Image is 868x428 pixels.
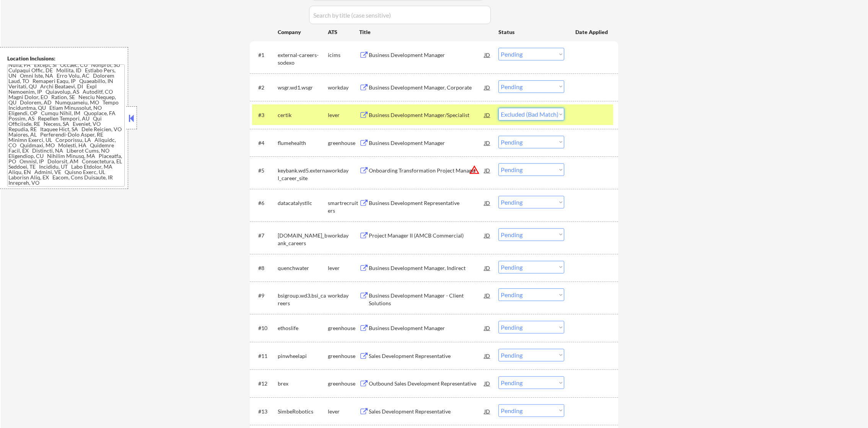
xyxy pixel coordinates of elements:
[328,264,359,272] div: lever
[484,404,491,418] div: JD
[309,6,491,24] input: Search by title (case sensitive)
[328,408,359,415] div: lever
[369,139,484,147] div: Business Development Manager
[278,232,328,247] div: [DOMAIN_NAME]_bank_careers
[258,408,272,415] div: #13
[278,292,328,307] div: bsigroup.wd3.bsi_careers
[484,163,491,177] div: JD
[369,111,484,119] div: Business Development Manager/Specialist
[328,199,359,214] div: smartrecruiters
[328,28,359,36] div: ATS
[278,380,328,387] div: brex
[484,288,491,302] div: JD
[369,51,484,59] div: Business Development Manager
[278,51,328,66] div: external-careers-sodexo
[369,352,484,360] div: Sales Development Representative
[328,352,359,360] div: greenhouse
[278,264,328,272] div: quenchwater
[328,139,359,147] div: greenhouse
[484,196,491,210] div: JD
[328,111,359,119] div: lever
[369,264,484,272] div: Business Development Manager, Indirect
[278,111,328,119] div: certik
[469,164,480,175] button: warning_amber
[258,352,272,360] div: #11
[369,292,484,307] div: Business Development Manager - Client Solutions
[484,136,491,150] div: JD
[359,28,491,36] div: Title
[278,199,328,207] div: datacatalystllc
[258,51,272,59] div: #1
[258,111,272,119] div: #3
[484,228,491,242] div: JD
[258,199,272,207] div: #6
[484,349,491,363] div: JD
[484,80,491,94] div: JD
[484,108,491,122] div: JD
[328,380,359,387] div: greenhouse
[369,167,484,174] div: Onboarding Transformation Project Manager
[328,167,359,174] div: workday
[369,324,484,332] div: Business Development Manager
[278,352,328,360] div: pinwheelapi
[484,376,491,390] div: JD
[575,28,609,36] div: Date Applied
[258,232,272,239] div: #7
[484,48,491,62] div: JD
[258,380,272,387] div: #12
[328,51,359,59] div: icims
[484,261,491,275] div: JD
[278,84,328,91] div: wsgr.wd1.wsgr
[328,232,359,239] div: workday
[278,167,328,182] div: keybank.wd5.external_career_site
[369,199,484,207] div: Business Development Representative
[258,292,272,299] div: #9
[498,25,564,39] div: Status
[258,167,272,174] div: #5
[328,84,359,91] div: workday
[278,408,328,415] div: SimbeRobotics
[258,139,272,147] div: #4
[369,408,484,415] div: Sales Development Representative
[328,324,359,332] div: greenhouse
[328,292,359,299] div: workday
[369,232,484,239] div: Project Manager II (AMCB Commercial)
[484,321,491,335] div: JD
[278,324,328,332] div: ethoslife
[369,380,484,387] div: Outbound Sales Development Representative
[278,139,328,147] div: flumehealth
[258,264,272,272] div: #8
[7,55,125,62] div: Location Inclusions:
[258,324,272,332] div: #10
[258,84,272,91] div: #2
[278,28,328,36] div: Company
[369,84,484,91] div: Business Development Manager, Corporate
